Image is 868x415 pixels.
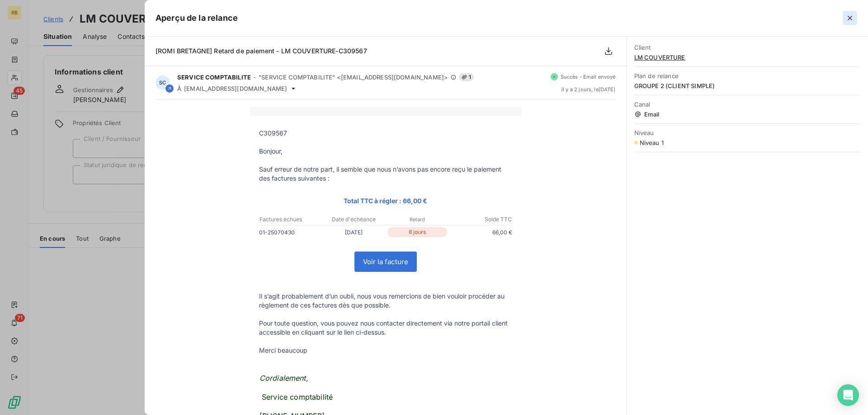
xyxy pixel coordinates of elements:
[259,319,512,337] p: Pour toute question, vous pouvez nous contacter directement via notre portail client accessible e...
[262,392,333,401] span: Service comptabilité
[259,129,512,138] p: C309567
[259,373,308,382] span: Cordialement,
[184,85,287,92] span: [EMAIL_ADDRESS][DOMAIN_NAME]
[156,47,367,55] span: [ROMI BRETAGNE] Retard de paiement - LM COUVERTURE-C309567
[561,87,616,92] span: il y a 2 jours , le [DATE]
[259,292,512,310] p: Il s’agit probablement d’un oubli, nous vous remercions de bien vouloir procéder au règlement de ...
[259,196,512,206] p: Total TTC à régler : 66,00 €
[634,54,861,61] span: LM COUVERTURE
[322,228,386,237] p: [DATE]
[259,165,512,183] p: Sauf erreur de notre part, il semble que nous n’avons pas encore reçu le paiement des factures su...
[561,74,616,79] span: Succès - Email envoyé
[634,129,861,136] span: Niveau
[449,215,512,224] p: Solde TTC
[634,101,861,108] span: Canal
[259,74,448,81] span: "SERVICE COMPTABILITE" <[EMAIL_ADDRESS][DOMAIN_NAME]>
[323,215,385,224] p: Date d'échéance
[259,215,322,224] p: Factures échues
[177,85,181,92] span: À
[259,147,512,156] p: Bonjour,
[449,228,512,237] p: 66,00 €
[254,75,256,80] span: -
[259,228,322,237] p: 01-25070430
[156,12,238,24] h5: Aperçu de la relance
[634,72,861,79] span: Plan de relance
[837,384,859,406] div: Open Intercom Messenger
[177,74,251,81] span: SERVICE COMPTABILITE
[386,215,448,224] p: Retard
[387,227,447,237] p: 8 jours
[156,75,170,90] div: SC
[459,73,474,81] span: 1
[640,139,664,146] span: Niveau 1
[634,82,861,89] span: GROUPE 2 (CLIENT SIMPLE)
[259,346,512,355] p: Merci beaucoup
[634,111,861,118] span: Email
[355,252,416,271] a: Voir la facture
[634,44,861,51] span: Client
